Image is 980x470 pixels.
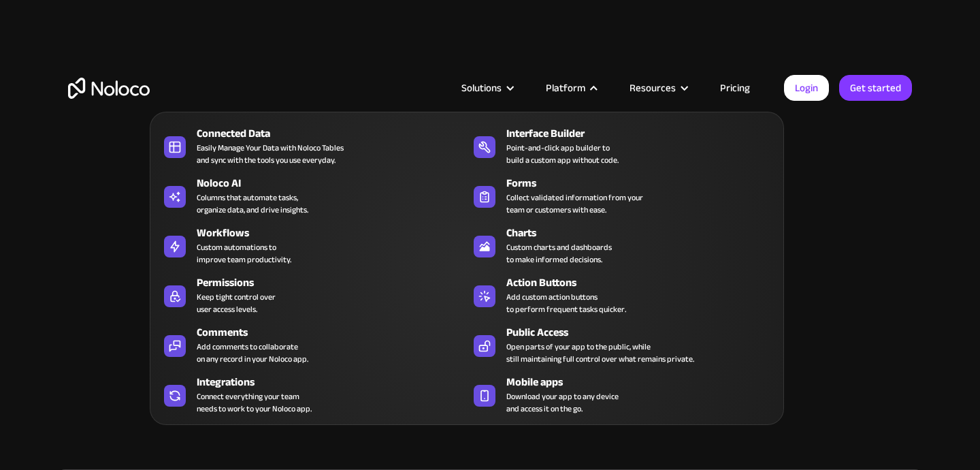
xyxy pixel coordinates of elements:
[197,241,291,266] div: Custom automations to improve team productivity.
[197,191,308,216] div: Columns that automate tasks, organize data, and drive insights.
[197,341,308,365] div: Add comments to collaborate on any record in your Noloco app.
[68,78,150,99] a: home
[506,225,783,241] div: Charts
[612,79,703,97] div: Resources
[506,191,643,216] div: Collect validated information from your team or customers with ease.
[506,390,619,415] span: Download your app to any device and access it on the go.
[506,241,612,266] div: Custom charts and dashboards to make informed decisions.
[703,79,767,97] a: Pricing
[546,79,585,97] div: Platform
[68,168,912,277] h2: Business Apps for Teams
[529,79,612,97] div: Platform
[157,123,467,169] a: Connected DataEasily Manage Your Data with Noloco Tablesand sync with the tools you use everyday.
[506,275,783,291] div: Action Buttons
[784,75,829,101] a: Login
[467,272,777,318] a: Action ButtonsAdd custom action buttonsto perform frequent tasks quicker.
[467,172,777,219] a: FormsCollect validated information from yourteam or customers with ease.
[630,79,676,97] div: Resources
[444,79,529,97] div: Solutions
[506,324,783,341] div: Public Access
[157,172,467,219] a: Noloco AIColumns that automate tasks,organize data, and drive insights.
[157,272,467,318] a: PermissionsKeep tight control overuser access levels.
[197,142,344,166] div: Easily Manage Your Data with Noloco Tables and sync with the tools you use everyday.
[157,371,467,418] a: IntegrationsConnect everything your teamneeds to work to your Noloco app.
[197,225,473,241] div: Workflows
[197,324,473,341] div: Comments
[157,222,467,268] a: WorkflowsCustom automations toimprove team productivity.
[197,374,473,390] div: Integrations
[197,291,276,315] div: Keep tight control over user access levels.
[506,374,783,390] div: Mobile apps
[197,175,473,191] div: Noloco AI
[506,125,783,142] div: Interface Builder
[150,93,784,425] nav: Platform
[197,125,473,142] div: Connected Data
[506,142,619,166] div: Point-and-click app builder to build a custom app without code.
[197,390,312,415] div: Connect everything your team needs to work to your Noloco app.
[467,123,777,169] a: Interface BuilderPoint-and-click app builder tobuild a custom app without code.
[197,275,473,291] div: Permissions
[506,291,626,315] div: Add custom action buttons to perform frequent tasks quicker.
[467,371,777,418] a: Mobile appsDownload your app to any deviceand access it on the go.
[467,222,777,268] a: ChartsCustom charts and dashboardsto make informed decisions.
[839,75,912,101] a: Get started
[506,175,783,191] div: Forms
[461,79,502,97] div: Solutions
[157,322,467,368] a: CommentsAdd comments to collaborateon any record in your Noloco app.
[467,322,777,368] a: Public AccessOpen parts of your app to the public, whilestill maintaining full control over what ...
[506,341,694,365] div: Open parts of your app to the public, while still maintaining full control over what remains priv...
